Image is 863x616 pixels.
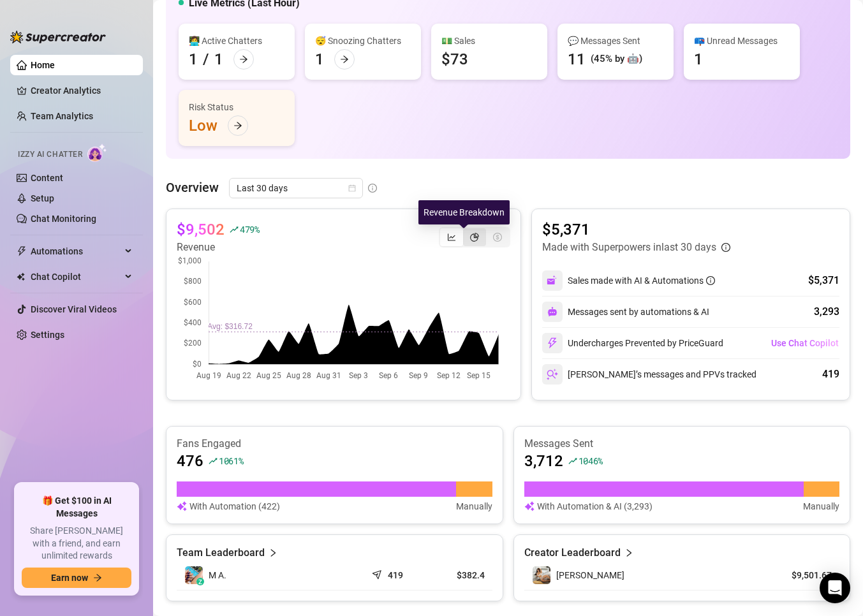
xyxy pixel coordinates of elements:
[17,246,27,256] span: thunderbolt
[568,274,715,288] div: Sales made with AI & Automations
[31,193,54,203] a: Setup
[591,52,642,67] div: (45% by 🤖)
[31,111,93,121] a: Team Analytics
[240,223,260,235] span: 479 %
[771,338,839,348] span: Use Chat Copilot
[721,243,730,252] span: info-circle
[31,304,117,314] a: Discover Viral Videos
[177,499,187,513] img: svg%3e
[524,545,621,561] article: Creator Leaderboard
[441,49,468,70] div: $73
[31,80,133,101] a: Creator Analytics
[230,225,239,234] span: rise
[579,455,603,467] span: 1046 %
[624,545,633,561] span: right
[542,364,756,385] div: [PERSON_NAME]’s messages and PPVs tracked
[814,304,839,319] div: 3,293
[177,219,225,240] article: $9,502
[177,240,260,255] article: Revenue
[214,49,223,70] div: 1
[22,495,131,520] span: 🎁 Get $100 in AI Messages
[533,566,550,584] img: Jessica
[340,55,349,64] span: arrow-right
[774,569,832,582] article: $9,501.67
[524,499,535,513] img: svg%3e
[547,307,557,317] img: svg%3e
[269,545,277,561] span: right
[31,173,63,183] a: Content
[189,34,284,48] div: 👩‍💻 Active Chatters
[547,337,558,349] img: svg%3e
[372,567,385,580] span: send
[18,149,82,161] span: Izzy AI Chatter
[441,34,537,48] div: 💵 Sales
[315,49,324,70] div: 1
[189,100,284,114] div: Risk Status
[196,578,204,585] div: z
[93,573,102,582] span: arrow-right
[233,121,242,130] span: arrow-right
[524,451,563,471] article: 3,712
[470,233,479,242] span: pie-chart
[439,227,510,247] div: segmented control
[568,457,577,466] span: rise
[493,233,502,242] span: dollar-circle
[456,499,492,513] article: Manually
[694,34,790,48] div: 📪 Unread Messages
[10,31,106,43] img: logo-BBDzfeDw.svg
[822,367,839,382] div: 419
[185,566,203,584] img: M A
[803,499,839,513] article: Manually
[547,369,558,380] img: svg%3e
[87,143,107,162] img: AI Chatter
[31,267,121,287] span: Chat Copilot
[22,568,131,588] button: Earn nowarrow-right
[51,573,88,583] span: Earn now
[209,457,218,466] span: rise
[209,568,226,582] span: M A.
[418,200,510,224] div: Revenue Breakdown
[189,499,280,513] article: With Automation (422)
[568,49,586,70] div: 11
[706,276,715,285] span: info-circle
[808,273,839,288] div: $5,371
[237,179,355,198] span: Last 30 days
[542,240,716,255] article: Made with Superpowers in last 30 days
[166,178,219,197] article: Overview
[368,184,377,193] span: info-circle
[820,573,850,603] div: Open Intercom Messenger
[239,55,248,64] span: arrow-right
[315,34,411,48] div: 😴 Snoozing Chatters
[31,241,121,261] span: Automations
[348,184,356,192] span: calendar
[189,49,198,70] div: 1
[31,60,55,70] a: Home
[447,233,456,242] span: line-chart
[542,333,723,353] div: Undercharges Prevented by PriceGuard
[542,302,709,322] div: Messages sent by automations & AI
[524,437,840,451] article: Messages Sent
[437,569,485,582] article: $382.4
[694,49,703,70] div: 1
[568,34,663,48] div: 💬 Messages Sent
[771,333,839,353] button: Use Chat Copilot
[547,275,558,286] img: svg%3e
[17,272,25,281] img: Chat Copilot
[177,437,492,451] article: Fans Engaged
[537,499,653,513] article: With Automation & AI (3,293)
[31,330,64,340] a: Settings
[22,525,131,562] span: Share [PERSON_NAME] with a friend, and earn unlimited rewards
[388,569,403,582] article: 419
[31,214,96,224] a: Chat Monitoring
[219,455,244,467] span: 1061 %
[177,451,203,471] article: 476
[556,570,624,580] span: [PERSON_NAME]
[542,219,730,240] article: $5,371
[177,545,265,561] article: Team Leaderboard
